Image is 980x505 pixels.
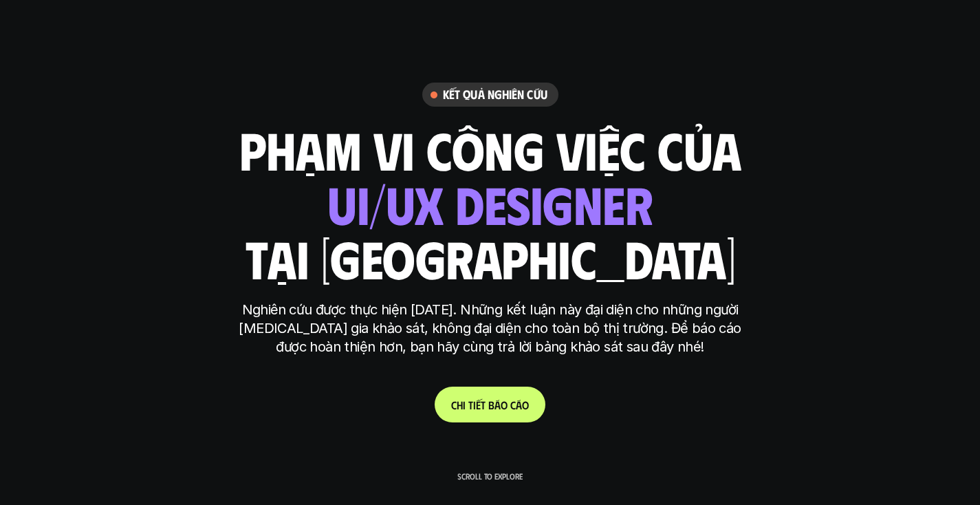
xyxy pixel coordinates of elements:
span: b [488,398,494,411]
span: i [473,398,476,411]
span: h [457,398,463,411]
span: á [494,398,501,411]
span: ế [476,398,481,411]
p: Nghiên cứu được thực hiện [DATE]. Những kết luận này đại diện cho những người [MEDICAL_DATA] gia ... [232,301,748,356]
p: Scroll to explore [457,471,523,481]
h1: tại [GEOGRAPHIC_DATA] [245,229,735,287]
span: á [516,398,522,411]
span: i [463,398,466,411]
span: C [451,398,457,411]
span: t [468,398,473,411]
span: c [510,398,516,411]
span: o [501,398,508,411]
a: Chitiếtbáocáo [435,387,545,422]
span: t [481,398,486,411]
h1: phạm vi công việc của [239,120,741,178]
h6: Kết quả nghiên cứu [443,87,547,103]
span: o [522,398,529,411]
